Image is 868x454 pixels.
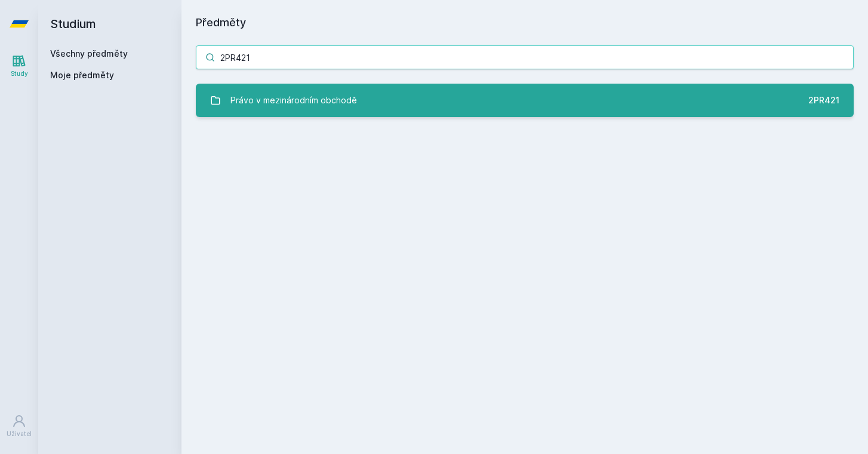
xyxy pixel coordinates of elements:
h1: Předměty [196,14,854,31]
a: Právo v mezinárodním obchodě 2PR421 [196,84,854,117]
a: Uživatel [2,408,36,444]
a: Všechny předměty [50,48,128,59]
div: Uživatel [7,430,32,438]
input: Název nebo ident předmětu… [196,45,854,69]
div: Právo v mezinárodním obchodě [230,88,357,112]
a: Study [2,48,36,84]
div: 2PR421 [808,94,839,106]
span: Moje předměty [50,69,114,81]
div: Study [11,69,28,78]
